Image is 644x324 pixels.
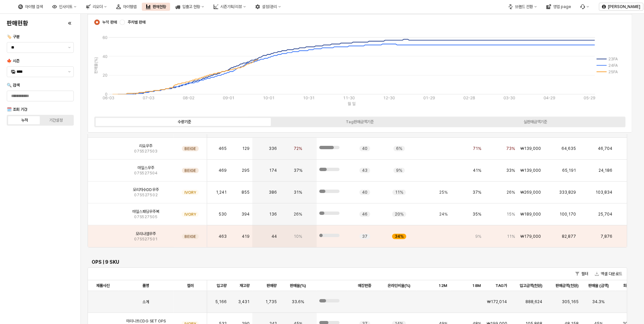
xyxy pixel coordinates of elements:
[520,168,541,173] span: ₩139,000
[21,118,28,123] div: 누적
[184,190,196,195] span: IVORY
[362,212,367,217] span: 46
[251,3,285,11] button: 설정/관리
[269,146,277,151] span: 336
[132,209,159,214] span: 마일스패딩우주복
[524,120,547,124] div: 실판매금액기준
[487,299,507,304] span: ₩172,014
[128,20,146,25] span: 주차별 판매
[241,190,250,195] span: 855
[7,59,20,63] span: 🍁 시즌
[7,83,20,88] span: 🔍 검색
[242,168,250,173] span: 295
[219,146,227,151] span: 465
[542,3,575,11] button: 영업 page
[239,283,250,288] span: 재고량
[294,190,302,195] span: 31%
[395,212,404,217] span: 20%
[7,107,27,112] span: 🗓️ 조회 기간
[362,190,367,195] span: 40
[396,168,402,173] span: 9%
[102,20,117,25] span: 누적 판매
[220,4,242,9] div: 시즌기획/리뷰
[507,234,515,239] span: 11%
[395,234,404,239] span: 34%
[216,190,227,195] span: 1,241
[242,234,250,239] span: 419
[559,212,576,217] span: 100,170
[473,146,481,151] span: 71%
[134,214,158,220] span: 07S527505
[507,190,515,195] span: 26%
[265,299,277,304] span: 1,735
[294,168,302,173] span: 37%
[112,3,140,11] div: 아이템맵
[96,283,110,288] span: 제품사진
[290,283,306,288] span: 판매율(%)
[294,234,302,239] span: 10%
[525,299,542,304] span: 888,624
[14,3,47,11] button: 아이템 검색
[553,4,571,9] div: 영업 page
[65,67,73,77] button: 제안 사항 표시
[123,4,136,9] div: 아이템맵
[598,146,612,151] span: 46,704
[92,259,623,265] h6: OPS | 9 SKU
[520,190,541,195] span: ₩269,000
[269,168,277,173] span: 174
[40,117,72,123] label: 기간설정
[388,283,411,288] span: 온라인비율(%)
[395,190,403,195] span: 11%
[623,283,633,288] span: 회수율
[439,283,448,288] span: 12M
[210,3,250,11] button: 시즌기획/리뷰
[473,168,481,173] span: 41%
[396,146,402,151] span: 6%
[217,283,227,288] span: 입고량
[97,119,272,125] label: 수량기준
[9,117,40,123] label: 누적
[439,212,448,217] span: 24%
[294,212,302,217] span: 26%
[448,119,623,125] label: 실판매금액기준
[242,146,250,151] span: 129
[506,168,515,173] span: 33%
[134,236,158,242] span: 07S527501
[142,3,170,11] div: 판매현황
[559,190,576,195] span: 333,829
[267,283,277,288] span: 판매량
[272,119,448,125] label: Tag판매금액기준
[93,4,103,9] div: 리오더
[184,212,196,217] span: IVORY
[82,3,111,11] button: 리오더
[182,4,200,9] div: 입출고 현황
[520,212,541,217] span: ₩189,000
[599,3,643,11] button: [PERSON_NAME]
[126,318,166,324] span: 마리니트CDG SET OPS
[519,283,542,288] span: 입고금액(천원)
[241,212,250,217] span: 394
[185,146,196,151] span: BEIGE
[142,283,149,288] span: 품명
[133,187,159,192] span: 모리자수DD우주
[504,3,541,11] button: 브랜드 전환
[185,234,196,239] span: BEIGE
[215,299,227,304] span: 5,166
[562,299,579,304] span: 305,165
[592,299,605,304] span: 34.3%
[292,299,304,304] span: 33.6%
[48,3,80,11] button: 인사이트
[153,4,166,9] div: 판매현황
[271,234,277,239] span: 44
[134,149,158,154] span: 07S527503
[238,299,250,304] span: 3,431
[185,168,196,173] span: BEIGE
[219,168,227,173] span: 469
[362,168,367,173] span: 43
[7,34,20,39] span: 🏷️ 구분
